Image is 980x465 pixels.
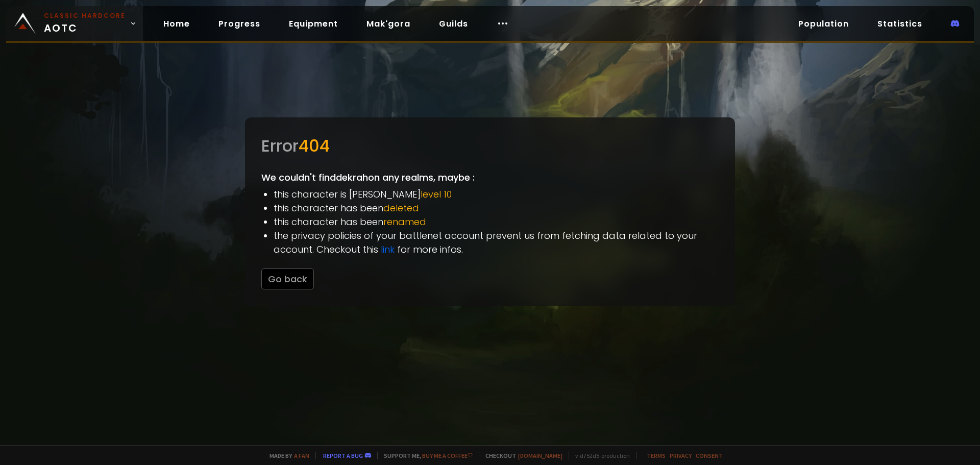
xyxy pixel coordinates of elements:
[263,452,309,459] span: Made by
[245,117,735,306] div: We couldn't find dekrah on any realms, maybe :
[790,13,857,34] a: Population
[518,452,562,459] a: [DOMAIN_NAME]
[670,452,692,459] a: Privacy
[274,187,719,201] li: this character is [PERSON_NAME]
[210,13,268,34] a: Progress
[377,452,473,459] span: Support me,
[274,229,719,256] li: the privacy policies of your battlenet account prevent us from fetching data related to your acco...
[299,134,330,157] span: 404
[323,452,363,459] a: Report a bug
[155,13,198,34] a: Home
[422,452,473,459] a: Buy me a coffee
[6,6,143,41] a: Classic HardcoreAOTC
[696,452,723,459] a: Consent
[44,11,126,36] span: AOTC
[274,201,719,215] li: this character has been
[261,268,314,289] button: Go back
[869,13,930,34] a: Statistics
[294,452,309,459] a: a fan
[479,452,562,459] span: Checkout
[647,452,666,459] a: Terms
[261,134,719,158] div: Error
[569,452,630,459] span: v. d752d5 - production
[44,11,126,20] small: Classic Hardcore
[274,215,719,229] li: this character has been
[421,188,452,201] span: level 10
[358,13,419,34] a: Mak'gora
[431,13,476,34] a: Guilds
[281,13,346,34] a: Equipment
[261,273,314,285] a: Go back
[383,202,419,214] span: deleted
[383,215,426,228] span: renamed
[381,243,395,256] a: link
